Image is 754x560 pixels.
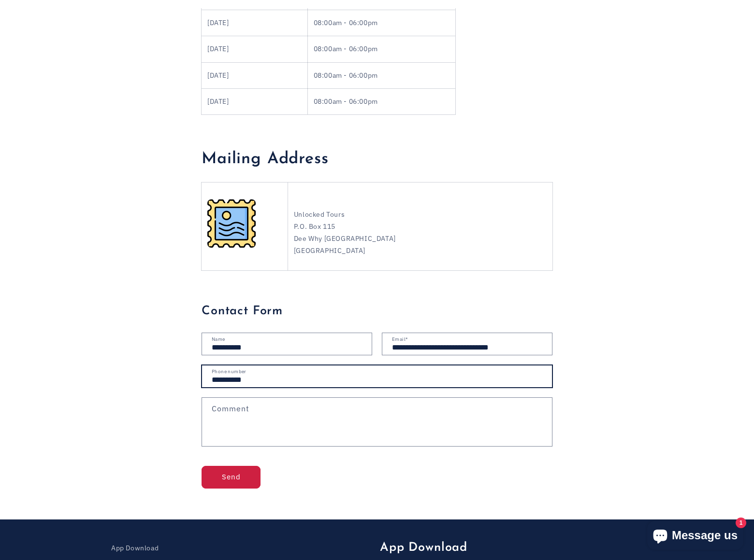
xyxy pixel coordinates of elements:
[202,304,552,319] h3: Contact Form
[202,88,307,114] td: [DATE]
[294,210,345,219] span: Unlocked Tours
[111,542,159,557] a: App Download
[202,150,552,169] h2: Mailing Address
[314,18,378,27] span: 08:00am - 06:00pm
[314,97,378,106] span: 08:00am - 06:00pm
[202,36,307,62] td: [DATE]
[294,222,335,231] span: P.O. Box 115
[314,71,378,80] span: 08:00am - 06:00pm
[202,10,307,36] td: [DATE]
[380,541,643,556] h2: App Download
[294,234,396,243] span: Dee Why [GEOGRAPHIC_DATA]
[202,466,261,489] button: Send
[644,521,746,552] inbox-online-store-chat: Shopify online store chat
[294,246,365,255] span: [GEOGRAPHIC_DATA]
[202,62,307,88] td: [DATE]
[314,44,378,53] span: 08:00am - 06:00pm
